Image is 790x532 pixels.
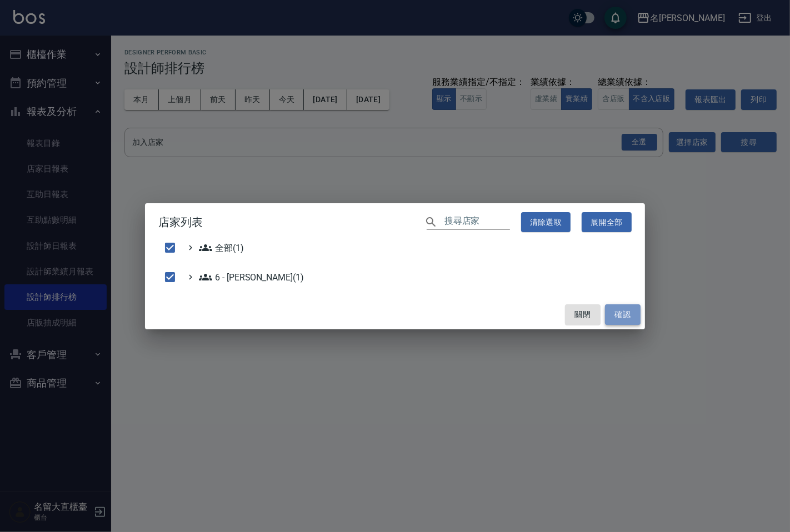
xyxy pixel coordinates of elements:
[605,304,641,325] button: 確認
[444,214,510,230] input: 搜尋店家
[582,212,632,233] button: 展開全部
[521,212,571,233] button: 清除選取
[145,203,645,242] h2: 店家列表
[199,270,304,284] span: 6 - [PERSON_NAME](1)
[565,304,601,325] button: 關閉
[199,241,244,254] span: 全部(1)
